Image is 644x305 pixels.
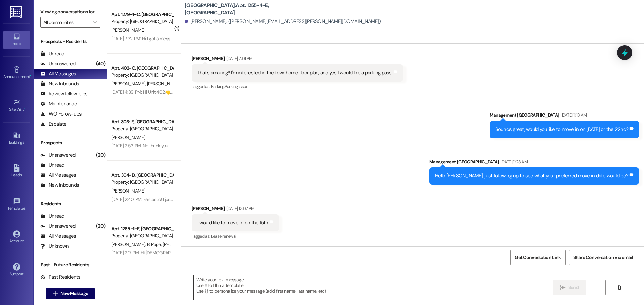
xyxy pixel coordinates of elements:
[46,288,95,299] button: New Message
[197,69,392,76] div: That's amazing!! I'm interested in the townhome floor plan, and yes I would like a parking pass.
[211,233,236,239] span: Lease renewal
[192,82,403,91] div: Tagged as:
[3,261,30,279] a: Support
[3,228,30,246] a: Account
[192,231,279,241] div: Tagged as:
[34,261,107,269] div: Past + Future Residents
[40,80,79,87] div: New Inbounds
[197,219,268,226] div: I would like to move in on the 15th
[559,111,587,119] div: [DATE] 11:13 AM
[495,126,629,133] div: Sounds great, would you like to move in on [DATE] or the 22nd?
[40,70,76,77] div: All Messages
[10,6,23,18] img: ResiDesk Logo
[111,225,173,232] div: Apt. 1265~1~E, [GEOGRAPHIC_DATA]
[192,55,403,64] div: [PERSON_NAME]
[43,17,90,28] input: All communities
[3,162,30,180] a: Leads
[60,290,88,297] span: New Message
[111,179,173,186] div: Property: [GEOGRAPHIC_DATA]
[225,84,248,89] span: Parking issue
[40,121,66,128] div: Escalate
[26,205,27,210] span: •
[111,241,147,247] span: [PERSON_NAME]
[111,18,173,25] div: Property: [GEOGRAPHIC_DATA]
[40,7,100,17] label: Viewing conversations for
[560,285,565,290] i: 
[3,97,30,115] a: Site Visit •
[185,18,381,25] div: [PERSON_NAME]. ([PERSON_NAME][EMAIL_ADDRESS][PERSON_NAME][DOMAIN_NAME])
[111,172,173,179] div: Apt. 304~B, [GEOGRAPHIC_DATA]
[40,274,81,281] div: Past Residents
[510,250,565,265] button: Get Conversation Link
[111,35,316,42] div: [DATE] 7:32 PM: Hi I got a message that there was someone coming to fix our oven... I just don't ...
[192,205,279,214] div: [PERSON_NAME]
[40,100,77,107] div: Maintenance
[3,130,30,148] a: Buildings
[573,254,633,261] span: Share Conversation via email
[30,73,31,78] span: •
[40,223,76,230] div: Unanswered
[111,27,145,33] span: [PERSON_NAME]
[111,81,147,87] span: [PERSON_NAME]
[225,55,252,62] div: [DATE] 7:01 PM
[40,50,64,57] div: Unread
[147,241,163,247] span: B. Page
[499,158,528,165] div: [DATE] 11:23 AM
[40,162,64,169] div: Unread
[435,172,628,179] div: Hello [PERSON_NAME], just following up to see what your preferred move in date would be?
[111,134,145,140] span: [PERSON_NAME]
[40,110,82,118] div: WO Follow-ups
[569,250,637,265] button: Share Conversation via email
[53,291,58,296] i: 
[568,284,579,291] span: Send
[40,243,69,250] div: Unknown
[40,152,76,159] div: Unanswered
[111,65,173,72] div: Apt. 402~C, [GEOGRAPHIC_DATA]
[225,205,254,212] div: [DATE] 12:07 PM
[40,172,76,179] div: All Messages
[111,196,550,202] div: [DATE] 2:40 PM: Fantastic! I just added the charge to your ledger and sent the addendum to you an...
[40,213,64,220] div: Unread
[111,232,173,239] div: Property: [GEOGRAPHIC_DATA]
[490,111,639,121] div: Management [GEOGRAPHIC_DATA]
[185,2,319,16] b: [GEOGRAPHIC_DATA]: Apt. 1255~4~E, [GEOGRAPHIC_DATA]
[111,118,173,125] div: Apt. 303~F, [GEOGRAPHIC_DATA]
[40,90,87,97] div: Review follow-ups
[211,84,225,89] span: Parking ,
[429,158,639,168] div: Management [GEOGRAPHIC_DATA]
[111,188,145,194] span: [PERSON_NAME]
[147,81,182,87] span: [PERSON_NAME]
[553,280,586,295] button: Send
[616,285,622,290] i: 
[111,125,173,132] div: Property: [GEOGRAPHIC_DATA]
[515,254,561,261] span: Get Conversation Link
[111,143,168,149] div: [DATE] 2:53 PM: No thank you
[111,72,173,79] div: Property: [GEOGRAPHIC_DATA]
[40,182,79,189] div: New Inbounds
[40,60,76,67] div: Unanswered
[40,233,76,240] div: All Messages
[24,106,25,111] span: •
[3,196,30,214] a: Templates •
[163,241,198,247] span: [PERSON_NAME]
[3,31,30,49] a: Inbox
[94,59,107,69] div: (40)
[111,250,628,256] div: [DATE] 2:17 PM: Hi [DEMOGRAPHIC_DATA]! This is [PERSON_NAME] with [GEOGRAPHIC_DATA]. It looks lik...
[34,38,107,45] div: Prospects + Residents
[94,221,107,231] div: (20)
[94,150,107,160] div: (20)
[34,139,107,146] div: Prospects
[93,20,97,25] i: 
[34,200,107,207] div: Residents
[111,11,173,18] div: Apt. 1279~1~C, [GEOGRAPHIC_DATA]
